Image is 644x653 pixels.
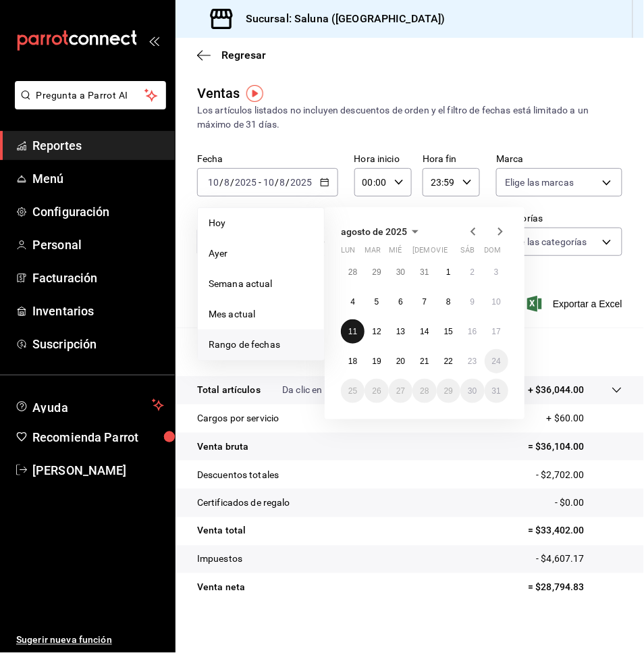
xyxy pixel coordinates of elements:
abbr: 8 de agosto de 2025 [446,297,451,307]
abbr: 15 de agosto de 2025 [444,327,453,336]
span: / [219,177,223,188]
abbr: 7 de agosto de 2025 [423,297,427,307]
button: 30 de agosto de 2025 [460,379,484,403]
abbr: martes [365,246,381,260]
p: = $33,402.00 [528,524,622,538]
abbr: 9 de agosto de 2025 [470,297,475,307]
span: / [230,177,234,188]
span: [PERSON_NAME] [32,461,164,479]
abbr: 18 de agosto de 2025 [348,357,357,366]
abbr: 11 de agosto de 2025 [348,327,357,336]
abbr: lunes [341,246,355,260]
button: 12 de agosto de 2025 [365,319,388,344]
span: Reportes [32,136,164,155]
abbr: 10 de agosto de 2025 [492,297,501,307]
span: / [275,177,279,188]
input: -- [263,177,275,188]
span: Semana actual [209,277,313,291]
span: Elige las marcas [505,176,574,189]
button: 22 de agosto de 2025 [437,349,460,373]
abbr: domingo [485,246,502,260]
span: Hoy [209,216,313,230]
abbr: viernes [437,246,448,260]
abbr: 13 de agosto de 2025 [396,327,405,336]
button: 16 de agosto de 2025 [460,319,484,344]
button: Pregunta a Parrot AI [15,81,166,109]
span: Menú [32,169,164,188]
h3: Sucursal: Saluna ([GEOGRAPHIC_DATA]) [235,11,446,27]
span: Ayuda [32,397,146,413]
button: 30 de julio de 2025 [389,260,412,284]
abbr: 20 de agosto de 2025 [396,357,405,366]
button: 8 de agosto de 2025 [437,290,460,314]
button: 29 de julio de 2025 [365,260,388,284]
button: 29 de agosto de 2025 [437,379,460,403]
span: agosto de 2025 [341,226,407,237]
abbr: 24 de agosto de 2025 [492,357,501,366]
abbr: 2 de agosto de 2025 [470,267,475,277]
abbr: 19 de agosto de 2025 [372,357,381,366]
button: 28 de agosto de 2025 [412,379,436,403]
span: Rango de fechas [209,338,313,352]
button: 4 de agosto de 2025 [341,290,365,314]
button: 24 de agosto de 2025 [485,349,508,373]
abbr: 14 de agosto de 2025 [420,327,429,336]
button: 2 de agosto de 2025 [460,260,484,284]
abbr: 12 de agosto de 2025 [372,327,381,336]
abbr: 31 de agosto de 2025 [492,386,501,396]
abbr: 16 de agosto de 2025 [468,327,477,336]
button: 1 de agosto de 2025 [437,260,460,284]
abbr: 29 de agosto de 2025 [444,386,453,396]
span: Inventarios [32,302,164,320]
button: 23 de agosto de 2025 [460,349,484,373]
button: 3 de agosto de 2025 [485,260,508,284]
abbr: miércoles [389,246,402,260]
a: Pregunta a Parrot AI [9,98,166,112]
span: Personal [32,236,164,254]
button: 27 de agosto de 2025 [389,379,412,403]
img: Tooltip marker [246,85,263,102]
button: Exportar a Excel [530,296,622,312]
button: open_drawer_menu [149,35,159,46]
abbr: 27 de agosto de 2025 [396,386,405,396]
p: - $0.00 [555,496,622,511]
button: 5 de agosto de 2025 [365,290,388,314]
p: = $28,794.83 [528,581,622,595]
p: Da clic en la fila para ver el detalle por tipo de artículo [282,383,506,397]
span: Suscripción [32,335,164,353]
button: 18 de agosto de 2025 [341,349,365,373]
abbr: 25 de agosto de 2025 [348,386,357,396]
p: Descuentos totales [197,468,279,482]
input: -- [223,177,230,188]
button: Regresar [197,49,266,61]
span: Ayer [209,246,313,261]
input: -- [279,177,286,188]
abbr: 28 de julio de 2025 [348,267,357,277]
abbr: 3 de agosto de 2025 [494,267,499,277]
span: / [286,177,290,188]
abbr: 29 de julio de 2025 [372,267,381,277]
span: - [259,177,261,188]
button: 20 de agosto de 2025 [389,349,412,373]
button: 31 de julio de 2025 [412,260,436,284]
button: 17 de agosto de 2025 [485,319,508,344]
input: ---- [234,177,257,188]
span: Sugerir nueva función [16,633,164,648]
p: Venta neta [197,581,245,595]
abbr: 17 de agosto de 2025 [492,327,501,336]
abbr: 4 de agosto de 2025 [350,297,355,307]
label: Fecha [197,155,338,164]
button: 28 de julio de 2025 [341,260,365,284]
input: ---- [290,177,313,188]
span: Configuración [32,203,164,221]
abbr: 5 de agosto de 2025 [375,297,379,307]
button: 19 de agosto de 2025 [365,349,388,373]
p: Impuestos [197,552,242,567]
abbr: 26 de agosto de 2025 [372,386,381,396]
p: Venta bruta [197,440,248,454]
span: Recomienda Parrot [32,428,164,446]
button: 9 de agosto de 2025 [460,290,484,314]
abbr: 1 de agosto de 2025 [446,267,451,277]
p: - $2,702.00 [537,468,622,482]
